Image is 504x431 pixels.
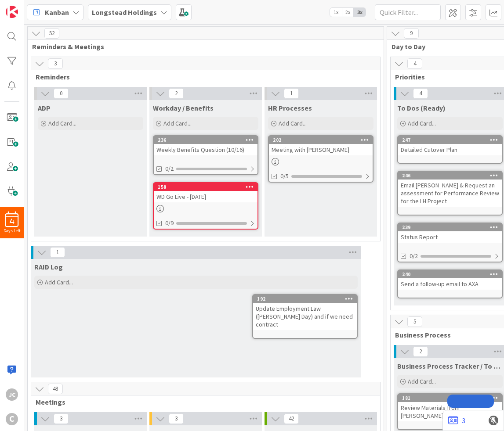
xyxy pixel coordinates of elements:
span: Meetings [36,398,369,406]
span: ADP [38,104,51,112]
div: 158 [158,184,257,190]
span: 3 [169,413,184,424]
span: Add Card... [408,119,436,127]
div: Meeting with [PERSON_NAME] [269,144,373,155]
div: Email [PERSON_NAME] & Request an assessment for Performance Review for the LH Project [398,180,502,207]
span: Add Card... [408,377,436,385]
div: 247Detailed Cutover Plan [398,136,502,155]
span: Reminders & Meetings [32,42,373,51]
span: 5 [407,316,422,327]
b: Longstead Holdings [92,8,157,17]
span: 2 [413,346,428,357]
div: 181 [398,394,502,402]
span: 0 [54,88,69,99]
div: 192Update Employment Law ([PERSON_NAME] Day) and if we need contract [253,295,357,330]
span: 2x [342,8,354,17]
a: 3 [448,415,465,426]
div: 202 [273,137,373,143]
div: 239 [398,223,502,231]
div: 192 [257,296,357,302]
span: Add Card... [48,119,76,127]
span: Kanban [45,7,69,18]
div: JC [6,388,18,401]
div: 246 [402,172,502,179]
div: C [6,413,18,425]
div: 202Meeting with [PERSON_NAME] [269,136,373,155]
div: 192 [253,295,357,303]
div: 236 [158,137,257,143]
span: Add Card... [163,119,192,127]
span: 52 [44,28,59,39]
div: Status Report [398,231,502,243]
span: Workday / Benefits [153,104,214,112]
div: 236 [154,136,257,144]
div: 246Email [PERSON_NAME] & Request an assessment for Performance Review for the LH Project [398,172,502,207]
div: 239 [402,224,502,230]
span: Reminders [36,72,369,81]
div: 236Weekly Benefits Question (10/16) [154,136,257,155]
span: Add Card... [45,278,73,286]
span: To Dos (Ready) [397,104,446,112]
div: 202 [269,136,373,144]
span: 0/2 [410,251,418,261]
div: 240Send a follow-up email to AXA [398,270,502,290]
span: 3x [354,8,366,17]
span: 48 [48,384,63,394]
span: 42 [284,413,299,424]
div: 181 [402,395,502,401]
span: 1 [284,88,299,99]
span: 0/9 [165,219,174,228]
span: 3 [48,58,63,69]
span: Business Process Tracker / To Dos [397,362,503,370]
div: 246 [398,172,502,180]
div: 158 [154,183,257,191]
span: 0/2 [165,164,174,173]
div: 240 [402,271,502,277]
span: RAID Log [34,262,63,271]
div: WD Go Live - [DATE] [154,191,257,202]
div: 240 [398,270,502,278]
img: Visit kanbanzone.com [6,6,18,18]
span: Add Card... [279,119,307,127]
span: 3 [54,413,69,424]
div: Weekly Benefits Question (10/16) [154,144,257,155]
span: 9 [404,28,419,39]
div: 247 [398,136,502,144]
div: Send a follow-up email to AXA [398,278,502,290]
div: 181Review Materials from [PERSON_NAME] on the NY Week [398,394,502,421]
input: Quick Filter... [375,4,441,20]
span: 0/5 [280,172,289,181]
div: Update Employment Law ([PERSON_NAME] Day) and if we need contract [253,303,357,330]
span: 1 [50,247,65,258]
div: 247 [402,137,502,143]
span: HR Processes [268,104,312,112]
div: Review Materials from [PERSON_NAME] on the NY Week [398,402,502,421]
span: 2 [169,88,184,99]
span: 4 [407,58,422,69]
span: 1x [330,8,342,17]
span: 4 [413,88,428,99]
div: Detailed Cutover Plan [398,144,502,155]
span: 4 [10,219,15,225]
div: 158WD Go Live - [DATE] [154,183,257,202]
div: 239Status Report [398,223,502,243]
